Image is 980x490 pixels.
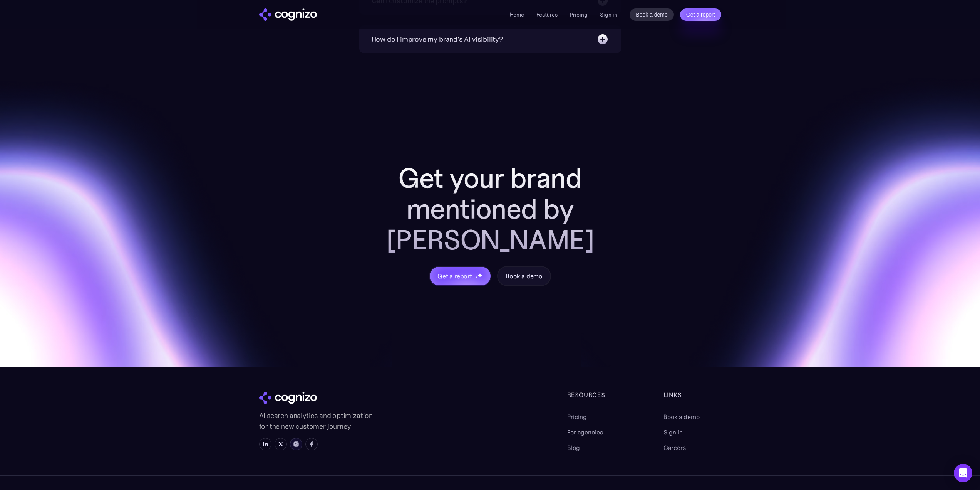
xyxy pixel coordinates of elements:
[506,271,543,281] div: Book a demo
[372,34,503,45] div: How do I improve my brand's AI visibility?
[567,443,580,452] a: Blog
[476,273,477,274] img: star
[567,428,603,437] a: For agencies
[477,273,482,278] img: star
[429,266,491,286] a: Get a reportstarstarstar
[259,392,317,404] img: cognizo logo
[497,266,551,286] a: Book a demo
[259,410,375,432] p: AI search analytics and optimization for the new customer journey
[437,271,472,281] div: Get a report
[259,8,317,21] img: cognizo logo
[259,8,317,21] a: home
[567,390,625,399] div: Resources
[476,276,478,279] img: star
[262,441,268,447] img: LinkedIn icon
[536,11,558,18] a: Features
[367,163,613,255] h2: Get your brand mentioned by [PERSON_NAME]
[954,464,972,482] div: Open Intercom Messenger
[663,443,686,452] a: Careers
[663,390,721,399] div: links
[663,428,683,437] a: Sign in
[663,412,700,421] a: Book a demo
[567,412,587,421] a: Pricing
[630,8,674,21] a: Book a demo
[570,11,588,18] a: Pricing
[680,8,721,21] a: Get a report
[278,441,284,447] img: X icon
[600,10,617,19] a: Sign in
[510,11,524,18] a: Home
